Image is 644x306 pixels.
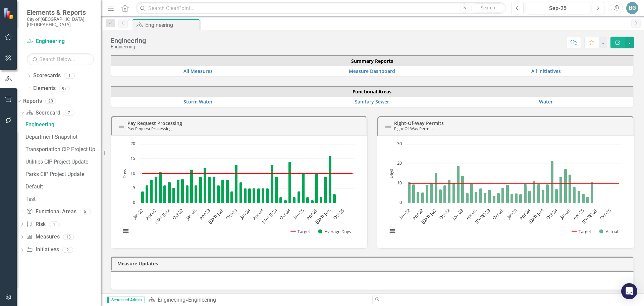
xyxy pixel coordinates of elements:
path: Apr-24, 5. Average Days. [262,188,265,203]
button: Search [471,3,504,13]
a: Right-Of-Way Permits [394,120,444,126]
div: 2 [62,247,73,253]
path: Aug-23, 8. Average Days. [226,179,229,203]
text: Jan-25 [558,207,572,221]
path: Dec-24, 17.4. Actual. [564,169,567,203]
path: Aug-23, 3.7. Actual. [493,195,496,203]
path: Jan-22, 4. Average Days. [141,191,144,203]
path: Jan -23, 14. Actual. [461,175,464,203]
path: May-24, 11.38. Actual. [533,180,536,203]
path: Oct-23, 13. Average Days. [235,165,238,203]
path: Jul-24, 6.6. Actual. [542,190,545,203]
text: [DATE]-24 [261,207,279,225]
path: Jun-23, 6. Average Days. [217,185,220,203]
small: Right-Of-Way Permits [394,126,434,131]
path: Jul-22, 15.18. Actual. [435,173,438,203]
path: Nov-24, 2. Average Days. [293,197,296,203]
text: 0 [133,199,135,205]
a: Storm Water [183,98,213,105]
path: Aug-22, 7. Actual. [439,189,442,203]
img: ClearPoint Strategy [3,7,15,19]
a: Water [539,98,553,105]
path: Nov-22, 10. Actual. [452,183,455,203]
path: Sep-24, 1. Average Days. [284,200,287,203]
path: Aug-24, 9.51. Actual. [546,184,549,203]
div: Parks CIP Project Update [25,171,101,177]
path: Aug-25, 3. Average Days. [333,194,336,203]
text: 20 [130,140,135,146]
small: City of [GEOGRAPHIC_DATA], [GEOGRAPHIC_DATA] [27,16,94,28]
path: Feb-23, 9. Average Days. [199,176,202,203]
text: [DATE]-22 [153,207,171,225]
span: Scorecard Admin [107,297,145,303]
path: Oct-24, 14. Average Days. [288,162,291,203]
a: Utilities CIP Project Update [24,157,101,167]
path: Jan-24, 4.94. Actual. [515,193,518,203]
a: All Initiatives [531,68,561,74]
button: BG [626,2,638,14]
path: Sep-24, 21.3. Actual. [551,161,554,203]
path: May-25, 3.15. Actual. [586,196,589,203]
img: Not Defined [384,123,392,131]
path: Jul-23, 6.7. Actual. [488,189,491,203]
path: Sep-23, 4. Average Days. [230,191,233,203]
a: Default [24,181,101,192]
path: Oct-22, 8.2. Average Days. [181,179,184,203]
a: Engineering [24,119,101,130]
div: Engineering [145,21,198,29]
path: Jun-25, 10.83. Actual. [591,181,594,203]
div: 1 [64,73,75,79]
div: 7 [64,110,74,116]
text: Oct-23 [491,207,505,221]
text: [DATE]-23 [207,207,225,225]
path: Nov-23, 9.4. Actual. [506,184,509,203]
a: Scorecards [33,72,61,80]
path: Feb-22, 9.5. Actual. [412,184,415,203]
div: 13 [63,234,74,240]
text: Oct-24 [278,207,292,221]
text: Jan-22 [398,207,411,221]
div: Engineering [25,122,101,128]
a: Scorecard [26,109,60,117]
text: Apr-24 [518,207,532,221]
path: Feb-22, 6. Average Days. [146,185,149,203]
path: Sep-22, 8. Average Days. [177,179,180,203]
text: Oct-22 [171,207,184,221]
text: Jan-22 [131,207,145,221]
div: » [148,296,367,304]
button: View chart menu, Chart [121,226,130,236]
text: [DATE]-25 [314,207,332,225]
path: Oct-23, 7.8. Actual. [501,187,504,203]
path: Feb-25, 2. Average Days. [306,197,309,203]
path: Feb-24, 4.6. Actual. [519,194,522,203]
text: Apr-24 [251,207,265,221]
text: Oct-25 [332,207,345,221]
span: Elements & Reports [27,8,94,16]
path: Jul-22, 7.15. Average Days. [168,182,171,203]
input: Search Below... [27,53,94,65]
path: Jul-23, 8. Average Days. [221,179,224,203]
path: Jun-25, 9. Average Days. [324,176,327,203]
input: Search ClearPoint... [136,2,506,14]
path: Jun-23, 5.24. Actual. [484,192,487,203]
text: Oct-22 [438,207,451,221]
path: Apr-25, 4.67. Actual. [582,193,585,203]
path: Apr-23, 5.7. Actual. [475,191,478,203]
path: Jun-24, 9.71. Actual. [537,184,540,203]
path: Jan-25, 10. Average Days. [302,173,305,203]
path: Mar-22, 5.5. Actual. [417,192,420,203]
text: Jan-24 [505,207,518,220]
div: Utilities CIP Project Update [25,159,101,165]
svg: Interactive chart [117,141,358,242]
path: Apr-24, 6.24. Actual. [528,190,531,203]
a: Measures [26,233,59,241]
path: Mar-22, 8. Average Days. [150,179,153,203]
path: Jan-24, 5. Average Days. [248,188,251,203]
text: 20 [397,160,402,166]
path: Mar-24, 9.65. Actual. [524,184,527,203]
text: [DATE]-22 [420,207,438,225]
path: Jan-25, 14.47. Actual. [569,174,572,203]
div: 5 [80,209,91,214]
text: Apr-23 [198,207,211,221]
text: Oct-25 [598,207,612,221]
